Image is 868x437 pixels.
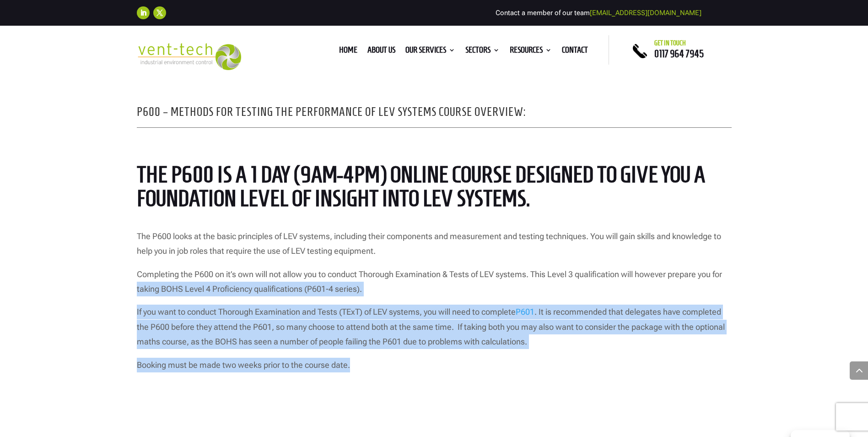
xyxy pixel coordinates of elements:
[153,6,166,19] a: Follow on X
[516,307,534,317] a: P601
[654,48,704,59] a: 0117 964 7945
[137,267,732,305] p: Completing the P600 on it’s own will not allow you to conduct Thorough Examination & Tests of LEV...
[137,6,150,19] a: Follow on LinkedIn
[137,305,732,357] p: If you want to conduct Thorough Examination and Tests (TExT) of LEV systems, you will need to com...
[137,358,732,372] p: Booking must be made two weeks prior to the course date.
[654,39,686,47] span: Get in touch
[590,9,701,17] a: [EMAIL_ADDRESS][DOMAIN_NAME]
[465,47,500,57] a: Sectors
[137,106,732,122] h2: P600 – Methods for Testing the Performance of LEV Systems Course Overview:
[137,229,732,267] p: The P600 looks at the basic principles of LEV systems, including their components and measurement...
[510,47,552,57] a: Resources
[562,47,588,57] a: Contact
[339,47,357,57] a: Home
[137,162,705,211] span: The P600 is a 1 day (9am-4pm) ONLINE course designed to give you a foundation level of insight in...
[137,43,242,70] img: 2023-09-27T08_35_16.549ZVENT-TECH---Clear-background
[367,47,395,57] a: About us
[405,47,455,57] a: Our Services
[496,9,701,17] span: Contact a member of our team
